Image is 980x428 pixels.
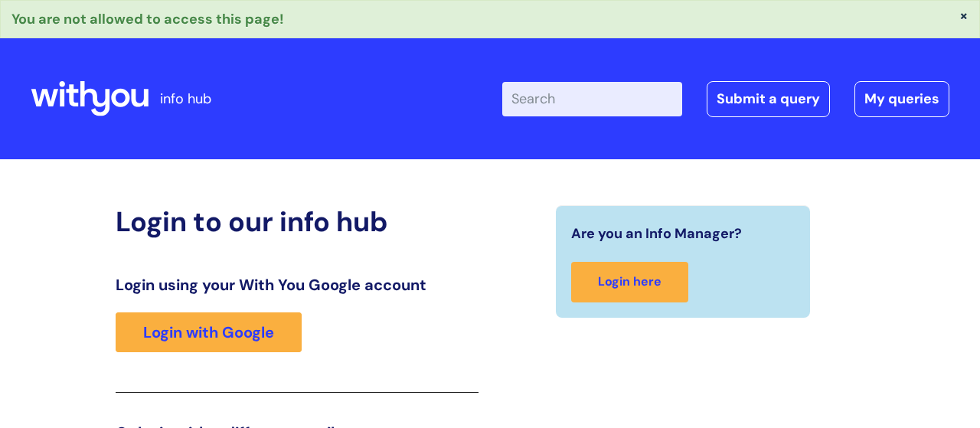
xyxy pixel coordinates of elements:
[502,82,682,116] input: Search
[571,221,742,246] span: Are you an Info Manager?
[854,81,949,116] a: My queries
[707,81,830,116] a: Submit a query
[116,312,302,352] a: Login with Google
[571,262,688,302] a: Login here
[160,87,211,111] p: info hub
[116,205,479,238] h2: Login to our info hub
[116,276,479,294] h3: Login using your With You Google account
[959,8,969,22] button: ×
